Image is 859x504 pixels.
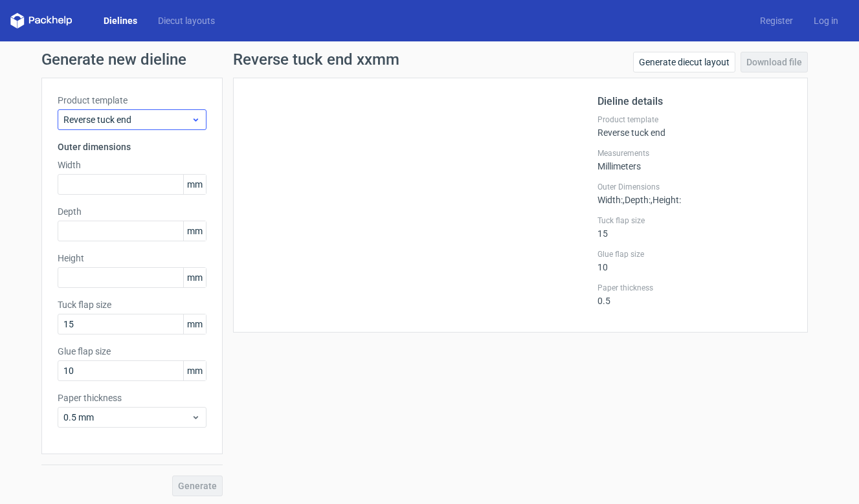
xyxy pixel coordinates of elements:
[58,205,206,218] label: Depth
[58,252,206,265] label: Height
[63,113,191,126] span: Reverse tuck end
[651,195,681,205] span: , Height :
[597,94,792,109] h2: Dieline details
[803,14,849,27] a: Log in
[58,391,206,404] label: Paper thickness
[597,249,792,259] label: Glue flap size
[58,140,206,153] h3: Outer dimensions
[633,52,735,72] a: Generate diecut layout
[597,215,792,226] label: Tuck flap size
[58,345,206,358] label: Glue flap size
[148,14,225,27] a: Diecut layouts
[233,52,399,67] h1: Reverse tuck end xxmm
[750,14,803,27] a: Register
[183,268,206,287] span: mm
[623,195,651,205] span: , Depth :
[597,215,792,239] div: 15
[63,411,191,424] span: 0.5 mm
[183,175,206,194] span: mm
[183,221,206,241] span: mm
[597,148,792,159] label: Measurements
[93,14,148,27] a: Dielines
[597,115,792,138] div: Reverse tuck end
[58,94,206,107] label: Product template
[58,159,206,171] label: Width
[597,195,623,205] span: Width :
[597,283,792,293] label: Paper thickness
[183,314,206,334] span: mm
[597,115,792,125] label: Product template
[597,283,792,306] div: 0.5
[597,148,792,171] div: Millimeters
[597,249,792,272] div: 10
[58,298,206,311] label: Tuck flap size
[183,361,206,380] span: mm
[597,182,792,192] label: Outer Dimensions
[41,52,818,67] h1: Generate new dieline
